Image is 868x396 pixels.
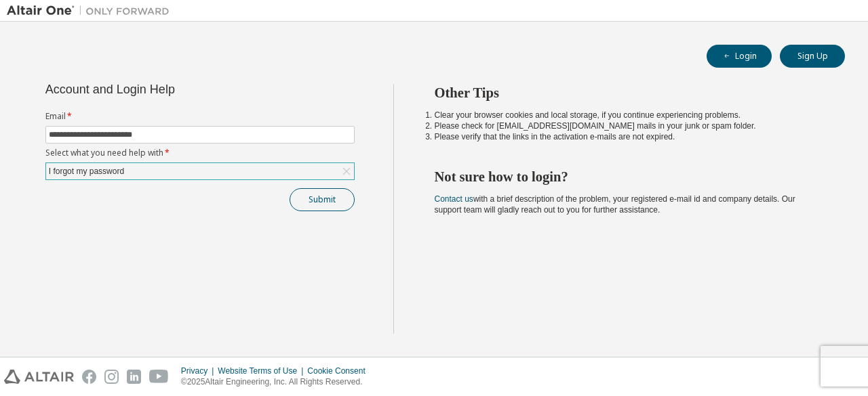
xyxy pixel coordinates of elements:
[4,370,74,384] img: altair_logo.svg
[435,84,821,102] h2: Other Tips
[435,194,473,204] a: Contact us
[181,366,218,376] div: Privacy
[127,370,141,384] img: linkedin.svg
[47,164,126,179] div: I forgot my password
[104,370,119,384] img: instagram.svg
[46,163,354,179] div: I forgot my password
[307,366,373,376] div: Cookie Consent
[435,194,795,215] span: with a brief description of the problem, your registered e-mail id and company details. Our suppo...
[435,168,821,185] h2: Not sure how to login?
[181,376,374,388] p: © 2025 Altair Engineering, Inc. All Rights Reserved.
[290,188,355,211] button: Submit
[45,148,355,158] label: Select what you need help with
[7,4,176,18] img: Altair One
[435,120,821,131] li: Please check for [EMAIL_ADDRESS][DOMAIN_NAME] mails in your junk or spam folder.
[218,366,307,376] div: Website Terms of Use
[780,45,845,68] button: Sign Up
[149,370,169,384] img: youtube.svg
[45,84,293,95] div: Account and Login Help
[435,131,821,142] li: Please verify that the links in the activation e-mails are not expired.
[82,370,96,384] img: facebook.svg
[45,111,355,122] label: Email
[435,110,821,120] li: Clear your browser cookies and local storage, if you continue experiencing problems.
[707,45,772,68] button: Login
